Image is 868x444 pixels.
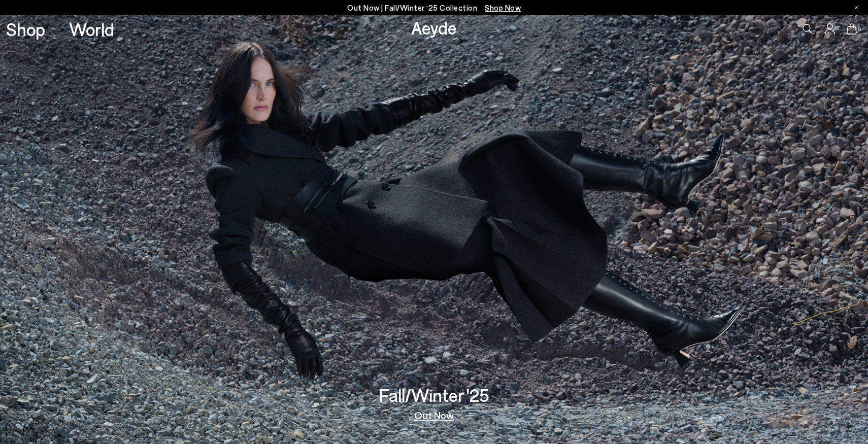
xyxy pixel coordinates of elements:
span: 0 [857,26,862,32]
span: Navigate to /collections/new-in [485,3,521,12]
a: Shop [6,20,45,38]
p: Out Now | Fall/Winter ‘25 Collection [347,2,521,14]
a: Aeyde [411,17,457,38]
a: 0 [847,23,857,35]
a: Out Now [414,410,454,420]
a: World [69,20,114,38]
h3: Fall/Winter '25 [379,386,489,404]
